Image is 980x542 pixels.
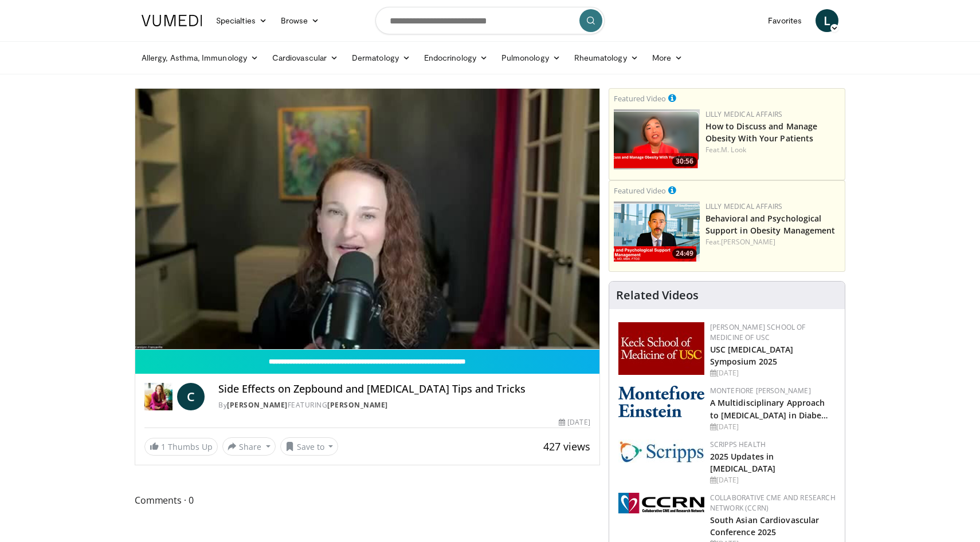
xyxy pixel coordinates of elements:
[543,440,590,453] span: 427 views
[618,440,704,463] img: c9f2b0b7-b02a-4276-a72a-b0cbb4230bc1.jpg.150x105_q85_autocrop_double_scale_upscale_version-0.2.jpg
[144,438,218,456] a: 1 Thumbs Up
[218,400,590,410] div: By FEATURING
[710,493,836,513] a: Collaborative CME and Research Network (CCRN)
[280,437,339,456] button: Save to
[227,400,288,410] a: [PERSON_NAME]
[614,93,666,104] small: Featured Video
[614,201,700,262] img: ba3304f6-7838-4e41-9c0f-2e31ebde6754.png.150x105_q85_crop-smart_upscale.png
[705,121,818,144] a: How to Discuss and Manage Obesity With Your Patients
[710,386,811,395] a: Montefiore [PERSON_NAME]
[710,440,766,449] a: Scripps Health
[274,9,327,32] a: Browse
[710,422,836,432] div: [DATE]
[618,322,704,375] img: 7b941f1f-d101-407a-8bfa-07bd47db01ba.png.150x105_q85_autocrop_double_scale_upscale_version-0.2.jpg
[567,46,645,69] a: Rheumatology
[614,201,700,262] a: 24:49
[705,201,783,211] a: Lilly Medical Affairs
[265,46,345,69] a: Cardiovascular
[672,156,697,167] span: 30:56
[559,417,590,428] div: [DATE]
[135,46,265,69] a: Allergy, Asthma, Immunology
[209,9,274,32] a: Specialties
[222,437,276,456] button: Share
[142,15,202,26] img: VuMedi Logo
[614,185,666,196] small: Featured Video
[710,397,829,420] a: A Multidisciplinary Approach to [MEDICAL_DATA] in Diabe…
[618,493,704,513] img: a04ee3ba-8487-4636-b0fb-5e8d268f3737.png.150x105_q85_autocrop_double_scale_upscale_version-0.2.png
[144,383,173,410] img: Dr. Carolynn Francavilla
[161,441,166,452] span: 1
[614,109,700,169] a: 30:56
[710,344,794,367] a: USC [MEDICAL_DATA] Symposium 2025
[495,46,567,69] a: Pulmonology
[177,383,205,410] a: C
[135,493,600,508] span: Comments 0
[721,237,775,247] a: [PERSON_NAME]
[345,46,417,69] a: Dermatology
[614,109,700,169] img: c98a6a29-1ea0-4bd5-8cf5-4d1e188984a7.png.150x105_q85_crop-smart_upscale.png
[375,7,605,34] input: Search topics, interventions
[710,515,820,537] a: South Asian Cardiovascular Conference 2025
[645,46,689,69] a: More
[761,9,809,32] a: Favorites
[327,400,388,410] a: [PERSON_NAME]
[218,383,590,395] h4: Side Effects on Zepbound and [MEDICAL_DATA] Tips and Tricks
[710,475,836,485] div: [DATE]
[135,89,599,350] video-js: Video Player
[618,386,704,417] img: b0142b4c-93a1-4b58-8f91-5265c282693c.png.150x105_q85_autocrop_double_scale_upscale_version-0.2.png
[710,322,806,342] a: [PERSON_NAME] School of Medicine of USC
[705,213,836,236] a: Behavioral and Psychological Support in Obesity Management
[710,368,836,378] div: [DATE]
[705,109,783,119] a: Lilly Medical Affairs
[705,145,840,155] div: Feat.
[616,288,699,302] h4: Related Videos
[672,248,697,259] span: 24:49
[705,237,840,247] div: Feat.
[721,145,746,155] a: M. Look
[417,46,495,69] a: Endocrinology
[816,9,838,32] a: L
[710,451,775,474] a: 2025 Updates in [MEDICAL_DATA]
